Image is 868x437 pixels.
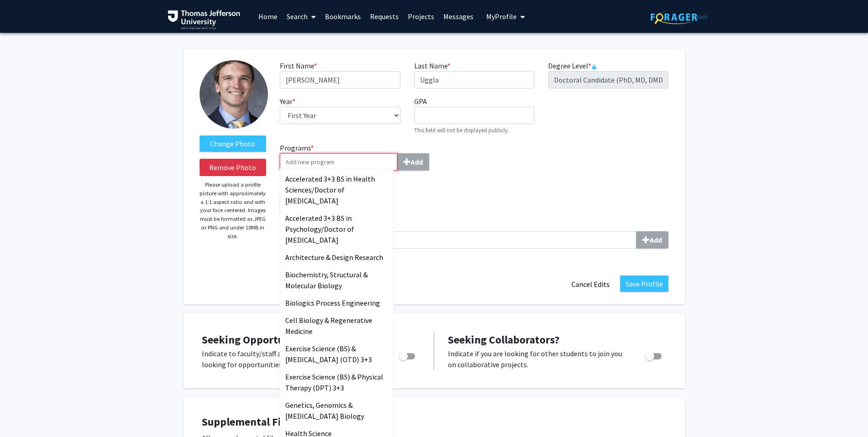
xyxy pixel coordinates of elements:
img: Thomas Jefferson University Logo [168,10,241,29]
label: GPA [414,96,427,107]
span: Accelerated 3+3 BS in Psychology/Doctor of [MEDICAL_DATA] [285,213,354,245]
i: Indicates a required field [280,258,668,266]
span: Biologics Process Engineering [285,298,380,307]
label: First Name [280,60,317,71]
span: My Profile [486,12,517,21]
div: Toggle [642,348,667,362]
span: Exercise Science (BS) & [MEDICAL_DATA] (OTD) 3+3 [285,344,372,364]
input: SkillsAdd [280,231,637,249]
a: Home [254,0,282,32]
span: Biochemistry, Structural & Molecular Biology [285,270,368,290]
b: Add [650,235,662,245]
p: Indicate to faculty/staff and other users that you are looking for opportunities to join collabor... [202,348,381,370]
p: Indicate if you are looking for other students to join you on collaborative projects. [448,348,628,370]
input: Programs*Accelerated 3+3 BS in Health Sciences/Doctor of [MEDICAL_DATA]Accelerated 3+3 BS in Psyc... [280,153,397,171]
h4: Supplemental Files [202,416,667,429]
button: Programs*Accelerated 3+3 BS in Health Sciences/Doctor of [MEDICAL_DATA]Accelerated 3+3 BS in Psyc... [397,153,429,171]
svg: This information is provided and automatically updated by Thomas Jefferson University and is not ... [591,64,597,69]
small: This field will not be displayed publicly. [414,126,509,134]
label: Programs [280,142,467,171]
label: Skills [280,220,668,249]
p: Please upload a profile picture with approximately a 1:1 aspect ratio and with your face centered... [200,181,267,240]
button: Skills [636,231,668,249]
button: Cancel Edits [565,276,616,293]
a: Requests [365,0,403,32]
a: Messages [439,0,478,32]
b: Add [411,157,423,166]
label: ChangeProfile Picture [200,135,267,152]
button: Remove Photo [200,159,267,176]
a: Projects [403,0,439,32]
label: Last Name [414,60,451,71]
label: Year [280,96,296,107]
span: Seeking Opportunities? [202,333,316,347]
iframe: Chat [7,396,39,430]
button: Save Profile [620,276,668,292]
span: Seeking Collaborators? [448,333,560,347]
div: Toggle [395,348,420,362]
span: Genetics, Genomics & [MEDICAL_DATA] Biology [285,401,364,421]
span: Cell Biology & Regenerative Medicine [285,316,372,336]
label: Degree Level [548,60,597,71]
span: Accelerated 3+3 BS in Health Sciences/Doctor of [MEDICAL_DATA] [285,174,375,205]
img: ForagerOne Logo [651,10,708,24]
img: Profile Picture [200,60,268,129]
a: Bookmarks [320,0,365,32]
a: Search [282,0,320,32]
span: Exercise Science (BS) & Physical Therapy (DPT) 3+3 [285,372,383,392]
span: Architecture & Design Research [285,253,383,262]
